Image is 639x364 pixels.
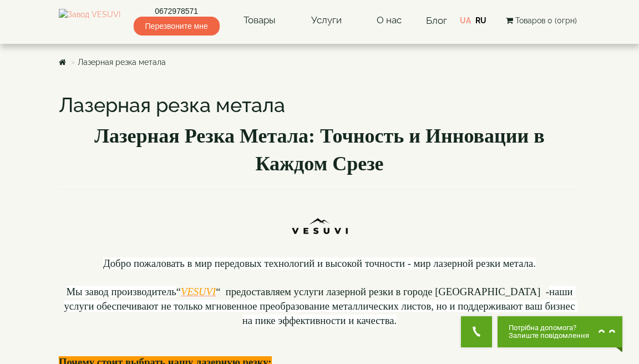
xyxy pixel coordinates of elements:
span: Потрібна допомога? [509,324,589,332]
button: Chat button [498,316,622,347]
span: “ предоставляем услуги лазерной резки в городе [GEOGRAPHIC_DATA] - [216,286,549,297]
span: Мы завод производитель [66,286,176,297]
button: Get Call button [461,316,492,347]
span: Залиште повідомлення [509,332,589,340]
font: VESUVI [181,286,216,297]
h1: Лазерная резка метала [59,94,580,117]
a: RU [475,16,486,25]
a: UA [460,16,471,25]
img: Ttn5pm9uIKLcKgZrI-DPJtyXM-1-CpJTlstn2ZXthDzrWzHqWzIXq4ZS7qPkPFVaBoA4GitRGAHsRZshv0hWB0BnCPS-8PrHC... [289,195,351,241]
img: Завод VESUVI [59,9,120,32]
a: Услуги [300,8,353,33]
button: Товаров 0 (0грн) [503,14,580,27]
span: Перезвоните мне [134,17,220,36]
span: “ [176,286,181,297]
a: Товары [232,8,287,33]
span: Добро пожаловать в мир передовых технологий и высокой точности - мир лазерной резки метала. [103,257,536,269]
b: Лазерная Резка Метала: Точность и Инновации в Каждом Срезе [94,125,544,175]
a: 0672978571 [134,6,220,17]
a: VESUVI [181,288,216,297]
a: Блог [426,15,447,26]
span: наши услуги обеспечивают не только мгновенное преобразование металлических листов, но и поддержив... [64,286,578,326]
a: Лазерная резка метала [78,58,166,67]
span: Товаров 0 (0грн) [515,16,577,25]
a: О нас [366,8,413,33]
